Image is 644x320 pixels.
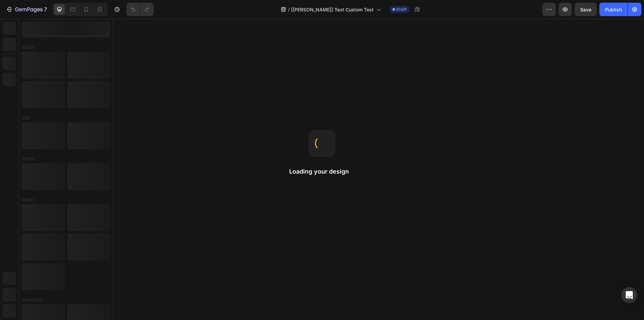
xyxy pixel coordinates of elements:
[580,7,591,12] span: Save
[291,6,374,13] span: [[PERSON_NAME]] Text Custom Test
[126,3,154,16] div: Undo/Redo
[3,3,50,16] button: 7
[575,3,597,16] button: Save
[288,6,290,13] span: /
[289,168,355,176] h2: Loading your design
[605,6,622,13] div: Publish
[44,5,47,13] p: 7
[396,6,407,12] span: Draft
[599,3,628,16] button: Publish
[621,287,637,303] div: Open Intercom Messenger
